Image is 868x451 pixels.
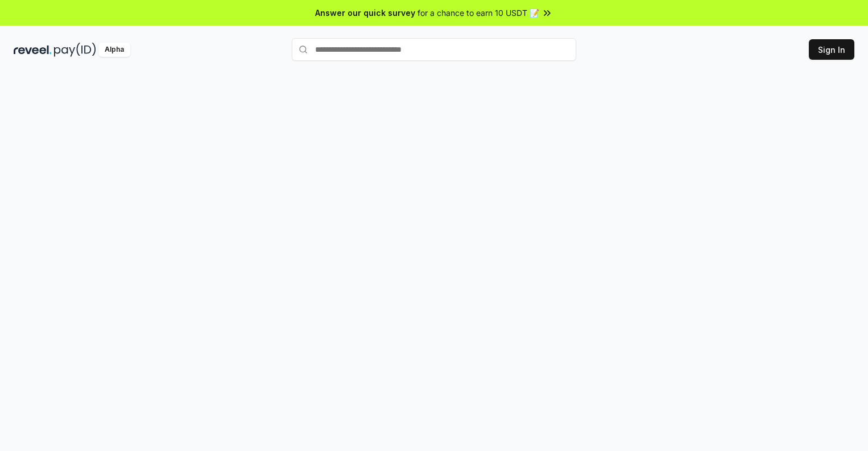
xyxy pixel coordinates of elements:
[14,43,52,57] img: reveel_dark
[315,7,415,19] span: Answer our quick survey
[98,43,130,57] div: Alpha
[418,7,539,19] span: for a chance to earn 10 USDT 📝
[54,43,96,57] img: pay_id
[809,39,854,60] button: Sign In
